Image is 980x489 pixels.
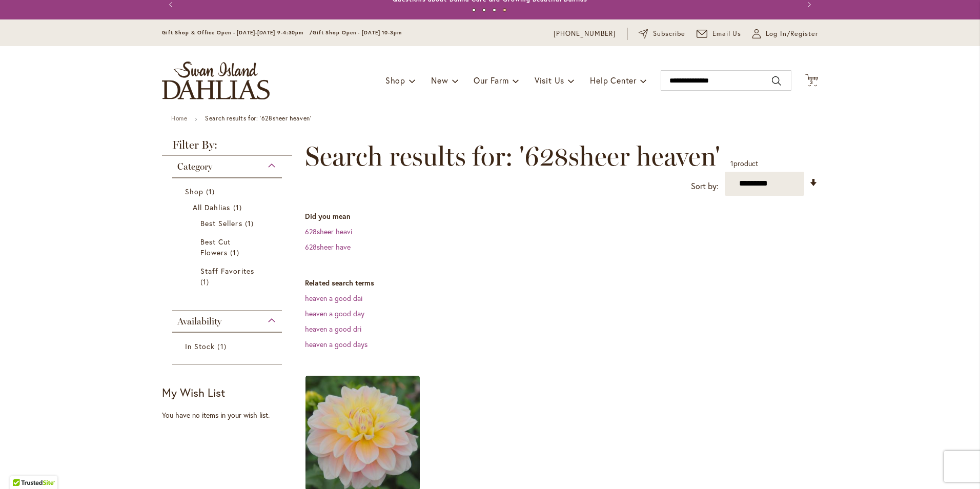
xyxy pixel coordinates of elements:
[305,339,367,349] a: heaven a good days
[493,8,496,12] button: 3 of 4
[590,75,637,86] span: Help Center
[162,29,313,36] span: Gift Shop & Office Open - [DATE]-[DATE] 9-4:30pm /
[472,8,476,12] button: 1 of 4
[313,29,402,36] span: Gift Shop Open - [DATE] 10-3pm
[8,453,36,481] iframe: Launch Accessibility Center
[245,218,256,229] span: 1
[185,187,203,196] span: Shop
[200,237,231,257] span: Best Cut Flowers
[474,75,508,86] span: Our Farm
[691,177,719,196] label: Sort by:
[193,202,264,213] a: All Dahlias
[766,29,818,39] span: Log In/Register
[535,75,564,86] span: Visit Us
[305,293,362,303] a: heaven a good dai
[385,75,405,86] span: Shop
[233,202,244,213] span: 1
[162,385,225,400] strong: My Wish List
[305,278,818,288] dt: Related search terms
[200,218,256,229] a: Best Sellers
[200,266,256,287] a: Staff Favorites
[200,218,242,228] span: Best Sellers
[200,276,212,287] span: 1
[230,247,241,258] span: 1
[305,242,351,252] a: 628sheer have
[177,161,212,172] span: Category
[482,8,486,12] button: 2 of 4
[653,29,685,39] span: Subscribe
[752,29,818,39] a: Log In/Register
[730,158,733,168] span: 1
[200,236,256,258] a: Best Cut Flowers
[431,75,448,86] span: New
[810,79,813,86] span: 3
[162,62,270,99] a: store logo
[554,29,616,39] a: [PHONE_NUMBER]
[305,211,818,221] dt: Did you mean
[205,114,311,122] strong: Search results for: '628sheer heaven'
[185,341,272,352] a: In Stock 1
[305,141,720,172] span: Search results for: '628sheer heaven'
[193,202,231,212] span: All Dahlias
[697,29,742,39] a: Email Us
[200,266,254,276] span: Staff Favorites
[217,341,229,352] span: 1
[805,74,818,88] button: 3
[712,29,742,39] span: Email Us
[206,186,217,197] span: 1
[305,309,364,318] a: heaven a good day
[177,316,221,327] span: Availability
[639,29,685,39] a: Subscribe
[730,155,758,172] p: product
[305,324,361,334] a: heaven a good dri
[305,227,352,236] a: 628sheer heavi
[162,410,299,420] div: You have no items in your wish list.
[503,8,506,12] button: 4 of 4
[185,186,272,197] a: Shop
[162,139,292,156] strong: Filter By:
[171,114,187,122] a: Home
[185,341,215,351] span: In Stock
